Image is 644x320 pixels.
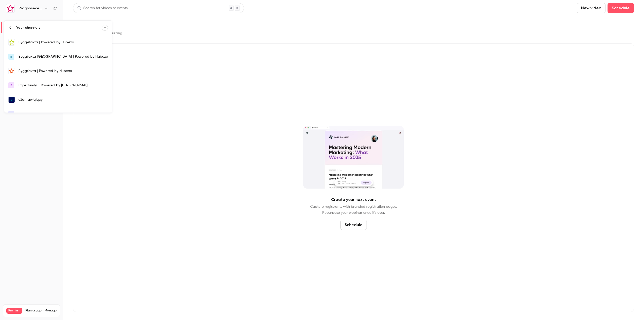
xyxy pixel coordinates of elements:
span: E [11,83,12,88]
img: eZamawiający [9,97,15,103]
span: B [10,54,12,59]
span: H [10,112,12,116]
div: eZamawiający [18,97,108,102]
img: Byggefakta | Powered by Hubexo [9,39,15,45]
img: Byggfakta | Powered by Hubexo [9,68,15,74]
div: Your channels [16,25,102,30]
div: Byggefakta | Powered by Hubexo [18,40,108,45]
div: Byggfakta [GEOGRAPHIC_DATA] | Powered by Hubexo [18,54,108,59]
div: Hubexo 4 [18,112,108,117]
div: Byggfakta | Powered by Hubexo [18,68,108,74]
div: Expertunity - Powered by [PERSON_NAME] [18,83,108,88]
